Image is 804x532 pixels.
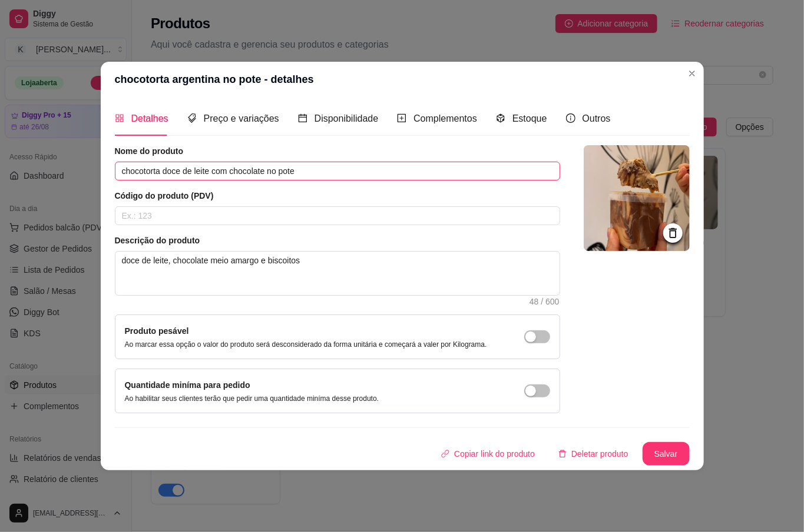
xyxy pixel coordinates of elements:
article: Nome do produto [115,145,560,157]
article: Descrição do produto [115,235,560,246]
button: Close [683,64,702,83]
textarea: doce de leite, chocolate meio amargo e biscoitos [115,252,560,295]
span: delete [558,450,567,458]
label: Produto pesável [125,326,189,336]
button: Salvar [643,442,690,466]
span: Outros [583,113,611,123]
header: chocotorta argentina no pote - detalhes [101,62,704,97]
span: appstore [115,113,124,123]
span: info-circle [566,113,575,123]
span: plus-square [397,113,406,123]
img: logo da loja [584,145,690,251]
span: Preço e variações [204,113,279,123]
span: Detalhes [131,113,168,123]
article: Código do produto (PDV) [115,190,560,202]
span: Disponibilidade [315,113,379,123]
span: tags [187,113,197,123]
span: Estoque [512,113,547,123]
p: Ao marcar essa opção o valor do produto será desconsiderado da forma unitária e começará a valer ... [125,340,487,349]
input: Ex.: Hamburguer de costela [115,162,560,180]
span: code-sandbox [496,113,505,123]
button: deleteDeletar produto [549,442,638,466]
input: Ex.: 123 [115,206,560,225]
label: Quantidade miníma para pedido [125,380,250,390]
button: Copiar link do produto [432,442,544,466]
p: Ao habilitar seus clientes terão que pedir uma quantidade miníma desse produto. [125,394,379,403]
span: Complementos [413,113,477,123]
span: calendar [298,113,307,123]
